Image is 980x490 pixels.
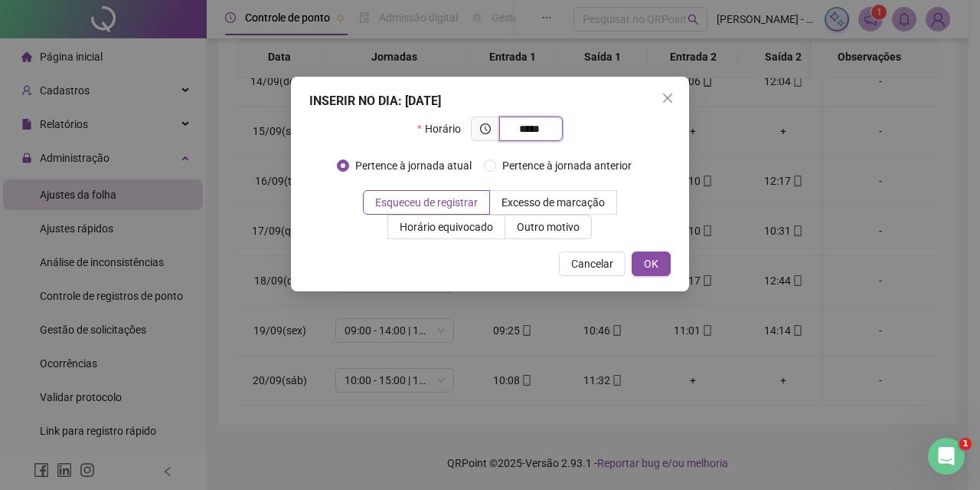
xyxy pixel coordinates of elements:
[655,86,680,110] button: Close
[375,196,478,209] span: Esqueceu de registrar
[632,252,671,276] button: OK
[496,157,638,174] span: Pertence à jornada anterior
[480,123,491,134] span: clock-circle
[349,157,478,174] span: Pertence à jornada atual
[309,92,671,110] div: INSERIR NO DIA : [DATE]
[571,255,613,272] span: Cancelar
[559,252,626,276] button: Cancelar
[417,117,470,141] label: Horário
[959,438,972,450] span: 1
[400,221,493,233] span: Horário equivocado
[928,438,965,475] iframe: Intercom live chat
[661,92,674,104] span: close
[517,221,580,233] span: Outro motivo
[501,196,605,209] span: Excesso de marcação
[644,255,658,272] span: OK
